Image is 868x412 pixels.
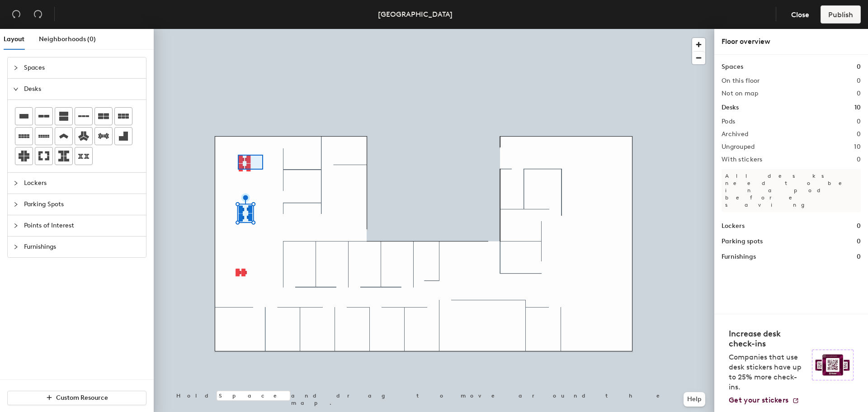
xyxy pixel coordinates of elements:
[722,221,745,231] h1: Lockers
[13,223,19,228] span: collapsed
[722,169,861,212] p: All desks need to be in a pod before saving
[13,244,19,250] span: collapsed
[722,77,760,85] h2: On this floor
[729,352,807,392] p: Companies that use desk stickers have up to 25% more check-ins.
[722,62,743,72] h1: Spaces
[722,237,763,246] h1: Parking spots
[378,9,453,20] div: [GEOGRAPHIC_DATA]
[812,350,854,380] img: Sticker logo
[4,35,24,43] span: Layout
[24,237,141,257] span: Furnishings
[722,118,735,125] h2: Pods
[24,215,141,236] span: Points of Interest
[24,173,141,194] span: Lockers
[857,131,861,138] h2: 0
[13,202,19,207] span: collapsed
[722,156,763,163] h2: With stickers
[29,5,47,24] button: Redo (⌘ + ⇧ + Z)
[722,103,739,113] h1: Desks
[791,10,809,19] span: Close
[854,103,861,113] h1: 10
[13,180,19,186] span: collapsed
[729,396,788,404] span: Get your stickers
[722,36,861,47] div: Floor overview
[24,57,141,78] span: Spaces
[857,118,861,125] h2: 0
[12,9,21,19] span: undo
[729,329,807,349] h4: Increase desk check-ins
[722,131,748,138] h2: Archived
[39,35,96,43] span: Neighborhoods (0)
[722,90,758,97] h2: Not on map
[13,65,19,71] span: collapsed
[729,396,799,405] a: Get your stickers
[7,5,25,24] button: Undo (⌘ + Z)
[783,5,817,24] button: Close
[857,237,861,246] h1: 0
[854,143,861,151] h2: 10
[13,86,19,92] span: expanded
[857,90,861,97] h2: 0
[24,79,141,99] span: Desks
[7,391,146,405] button: Custom Resource
[722,143,755,151] h2: Ungrouped
[56,394,108,402] span: Custom Resource
[24,194,141,215] span: Parking Spots
[684,392,705,407] button: Help
[857,62,861,72] h1: 0
[722,252,756,262] h1: Furnishings
[857,156,861,163] h2: 0
[857,221,861,231] h1: 0
[857,77,861,85] h2: 0
[821,5,861,24] button: Publish
[857,252,861,262] h1: 0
